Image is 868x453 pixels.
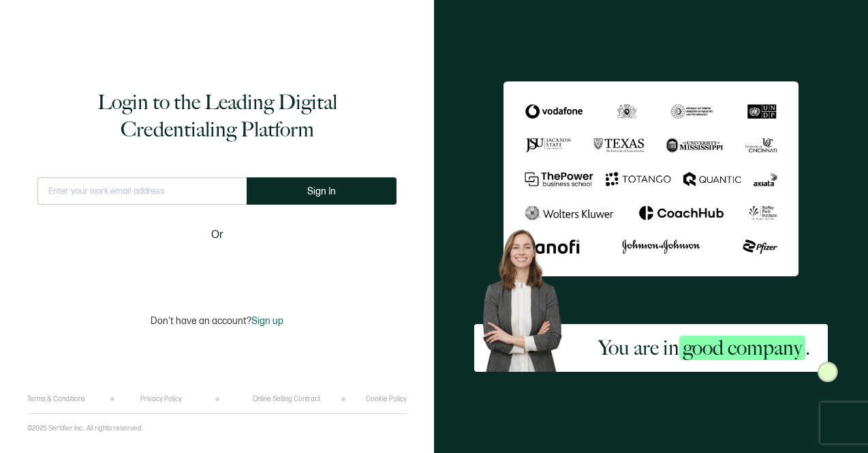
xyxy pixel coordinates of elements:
h2: You are in . [598,334,810,362]
span: Sign up [251,315,283,327]
a: Online Selling Contract [253,395,320,403]
input: Enter your work email address [37,177,247,205]
img: Sertifier Login - You are in <span class="strong-h">good company</span>. Hero [474,222,580,372]
a: Cookie Policy [366,395,407,403]
p: ©2025 Sertifier Inc.. All rights reserved. [27,424,143,433]
iframe: Sign in with Google Button [132,252,303,282]
p: Don't have an account? [151,315,283,327]
img: Sertifier Login - You are in <span class="strong-h">good company</span>. [503,81,799,276]
span: Sign In [307,186,336,196]
a: Terms & Conditions [27,395,85,403]
span: Or [211,227,223,244]
h1: Login to the Leading Digital Credentialing Platform [37,89,397,143]
a: Privacy Policy [140,395,182,403]
button: Sign In [247,177,397,205]
iframe: Chat Widget [641,299,868,453]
